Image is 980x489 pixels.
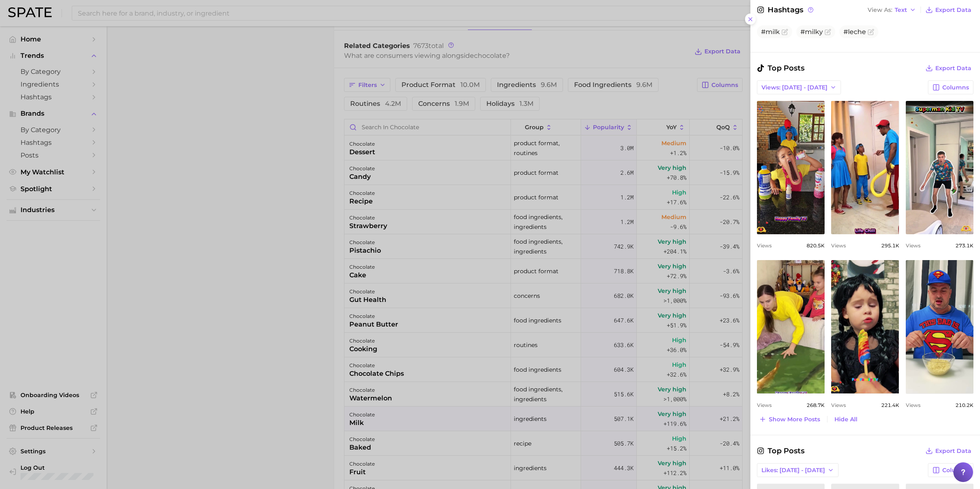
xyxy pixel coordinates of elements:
span: View As [868,8,892,12]
span: Columns [942,467,969,474]
button: Export Data [923,445,973,457]
button: Flag as miscategorized or irrelevant [868,29,874,35]
span: 221.4k [881,402,899,408]
span: Export Data [935,7,971,14]
span: Views [757,242,772,249]
span: #milky [800,28,823,36]
span: Columns [942,84,969,91]
span: Views [831,242,846,249]
span: 273.1k [955,242,973,249]
button: Columns [928,463,973,477]
span: 820.5k [807,242,825,249]
span: Show more posts [769,416,820,423]
span: Views [757,402,772,408]
span: Likes: [DATE] - [DATE] [761,467,825,474]
button: Views: [DATE] - [DATE] [757,80,841,94]
span: Top Posts [757,62,805,74]
span: Top Posts [757,445,805,457]
span: #leche [843,28,866,36]
span: Export Data [935,448,971,455]
span: 268.7k [807,402,825,408]
button: Hide All [832,414,859,425]
button: Columns [928,80,973,94]
span: Views: [DATE] - [DATE] [761,84,827,91]
span: 210.2k [955,402,973,408]
span: 295.1k [881,242,899,249]
button: Flag as miscategorized or irrelevant [782,29,788,35]
span: Views [906,242,921,249]
span: Text [895,8,907,12]
button: Show more posts [757,414,822,425]
button: Export Data [923,4,973,16]
button: View AsText [866,5,918,15]
button: Likes: [DATE] - [DATE] [757,463,839,477]
span: Hashtags [757,4,815,16]
span: Hide All [834,416,857,423]
button: Export Data [923,62,973,74]
span: Views [906,402,921,408]
span: Export Data [935,65,971,72]
span: Views [831,402,846,408]
button: Flag as miscategorized or irrelevant [825,29,831,35]
span: #milk [761,28,780,36]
